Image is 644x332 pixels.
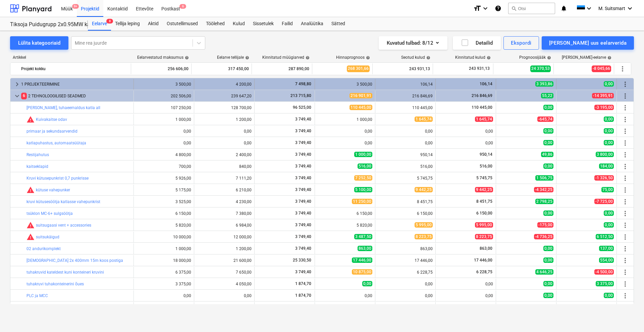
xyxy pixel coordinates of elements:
[604,210,614,216] span: 0,00
[197,293,252,298] div: 0,00
[294,246,312,251] span: 3 749,40
[10,36,68,50] button: Lülita kategooriaid
[387,39,439,47] div: Kuvatud tulbad : 8/12
[197,282,252,286] div: 4 050,00
[137,211,191,216] div: 6 150,00
[294,82,312,86] span: 7 498,80
[36,117,67,122] a: Kuivakaitse odav
[378,199,433,204] div: 8 451,75
[415,187,433,192] span: 9 442,25
[36,235,59,239] a: suitsukäigud
[137,282,191,286] div: 3 375,00
[461,39,493,47] div: Detailid
[294,164,312,169] span: 3 749,40
[290,93,312,98] span: 213 715,80
[438,282,493,286] div: 0,00
[137,164,191,169] div: 700,00
[535,175,553,181] span: 1 506,75
[294,129,312,133] span: 3 749,40
[297,17,327,31] a: Analüütika
[26,176,89,181] a: Kruvi kütusepunkrist 0,7 punkrisse
[318,129,372,134] div: 0,00
[378,105,433,110] div: 110 445,00
[197,94,252,98] div: 239 647,20
[621,233,629,241] span: Rohkem tegevusi
[318,117,372,122] div: 1 000,00
[144,17,163,31] div: Aktid
[543,163,553,169] span: 0,00
[476,211,493,216] span: 6 150,00
[229,17,249,31] div: Kulud
[378,246,433,251] div: 863,00
[534,234,553,239] span: -4 736,25
[415,222,433,228] span: 5 995,00
[26,152,49,157] a: Restijahutus
[534,187,553,192] span: -4 342,25
[378,293,433,298] div: 0,00
[197,188,252,192] div: 6 210,00
[163,17,202,31] a: Ostutellimused
[425,56,430,60] span: help
[401,55,430,60] div: Seotud kulud
[378,270,433,275] div: 6 228,75
[26,221,35,229] span: Seotud kulud ületavad prognoosi
[111,17,144,31] div: Tellija leping
[594,269,614,275] span: -4 500,00
[476,199,493,204] span: 8 451,75
[137,117,191,122] div: 1 000,00
[21,63,128,74] div: Projekt kokku
[585,4,593,12] i: keyboard_arrow_down
[473,258,493,263] span: 17 446,00
[378,82,433,87] div: 106,14
[137,55,189,60] div: Eelarvestatud maksumus
[541,93,553,98] span: 55,22
[511,39,531,47] div: Ekspordi
[26,293,48,298] a: PLC ja MCC
[621,104,629,112] span: Rohkem tegevusi
[294,211,312,216] span: 3 749,40
[197,164,252,169] div: 840,00
[378,258,433,263] div: 17 446,00
[599,257,614,263] span: 554,00
[197,270,252,275] div: 7 650,00
[137,129,191,134] div: 0,00
[106,19,113,23] span: 8
[549,39,627,47] div: [PERSON_NAME] uus eelarverida
[294,270,312,274] span: 3 749,40
[543,246,553,251] span: 0,00
[594,199,614,204] span: -7 725,00
[475,222,493,228] span: 5 995,00
[378,282,433,286] div: 0,00
[592,93,614,98] span: -14 395,91
[535,199,553,204] span: 2 798,25
[503,36,539,50] button: Ekspordi
[621,162,629,171] span: Rohkem tegevusi
[479,82,493,86] span: 106,14
[362,281,372,286] span: 0,00
[475,187,493,192] span: 9 442,25
[604,81,614,87] span: 0,00
[137,105,191,110] div: 107 250,00
[72,4,79,9] span: 9+
[137,223,191,228] div: 5 820,00
[26,105,100,110] a: [PERSON_NAME], tuhaeemaldus katla all
[354,187,372,192] span: 5 100,00
[621,186,629,194] span: Rohkem tegevusi
[378,94,433,98] div: 216 846,69
[535,269,553,275] span: 4 646,25
[379,36,447,50] button: Kuvatud tulbad:8/12
[621,151,629,159] span: Rohkem tegevusi
[197,176,252,181] div: 7 111,20
[134,63,189,74] div: 256 606,00
[438,129,493,134] div: 0,00
[543,281,553,286] span: 0,00
[475,234,493,239] span: 8 223,75
[26,129,77,134] a: primaar ja sekundaarvendid
[378,164,433,169] div: 516,00
[197,129,252,134] div: 0,00
[278,17,297,31] div: Failid
[197,246,252,251] div: 1 200,00
[543,105,553,110] span: 0,00
[318,223,372,228] div: 5 820,00
[137,199,191,204] div: 3 525,00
